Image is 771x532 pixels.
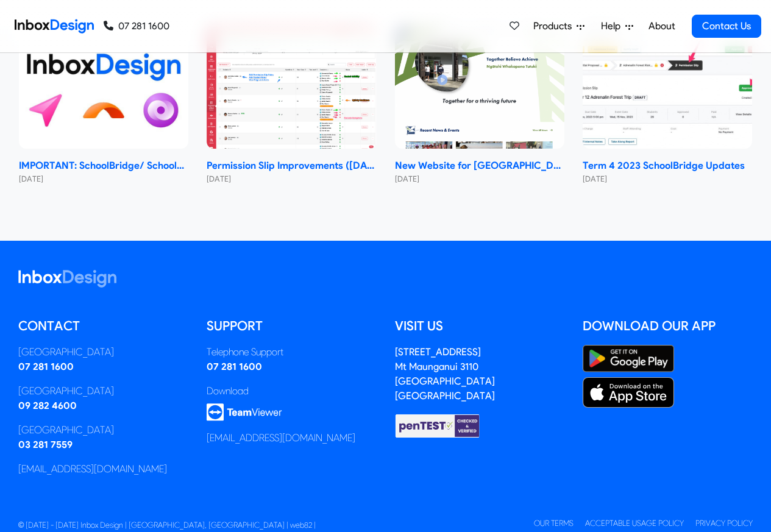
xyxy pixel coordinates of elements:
[18,361,74,372] a: 07 281 1600
[19,173,188,185] small: [DATE]
[583,22,752,149] img: Term 4 2023 SchoolBridge Updates
[583,317,753,335] h5: Download our App
[583,158,752,173] strong: Term 4 2023 SchoolBridge Updates
[207,345,377,360] div: Telephone Support
[583,22,752,185] a: Term 4 2023 SchoolBridge Updates Term 4 2023 SchoolBridge Updates [DATE]
[18,439,73,450] a: 03 281 7559
[533,19,577,34] span: Products
[207,317,377,335] h5: Support
[645,14,678,38] a: About
[534,519,574,528] a: Our Terms
[395,419,480,431] a: Checked & Verified by penTEST
[18,317,188,335] h5: Contact
[19,22,188,185] a: IMPORTANT: SchoolBridge/ SchoolPoint Data- Sharing Information- NEW 2024 IMPORTANT: SchoolBridge/...
[207,361,262,372] a: 07 281 1600
[528,14,589,38] a: Products
[395,346,495,402] address: [STREET_ADDRESS] Mt Maunganui 3110 [GEOGRAPHIC_DATA] [GEOGRAPHIC_DATA]
[583,173,752,185] small: [DATE]
[104,19,169,34] a: 07 281 1600
[395,22,564,149] img: New Website for Whangaparāoa College
[18,384,188,399] div: [GEOGRAPHIC_DATA]
[596,14,638,38] a: Help
[695,519,753,528] a: Privacy Policy
[585,519,684,528] a: Acceptable Usage Policy
[207,384,377,399] div: Download
[395,22,564,185] a: New Website for Whangaparāoa College New Website for [GEOGRAPHIC_DATA] [DATE]
[692,15,761,38] a: Contact Us
[207,432,355,444] a: [EMAIL_ADDRESS][DOMAIN_NAME]
[18,463,167,475] a: [EMAIL_ADDRESS][DOMAIN_NAME]
[18,423,188,438] div: [GEOGRAPHIC_DATA]
[18,520,316,530] span: © [DATE] - [DATE] Inbox Design | [GEOGRAPHIC_DATA], [GEOGRAPHIC_DATA] | web82 |
[583,377,674,408] img: Apple App Store
[18,270,116,288] img: logo_inboxdesign_white.svg
[19,22,188,149] img: IMPORTANT: SchoolBridge/ SchoolPoint Data- Sharing Information- NEW 2024
[395,158,564,173] strong: New Website for [GEOGRAPHIC_DATA]
[583,345,674,372] img: Google Play Store
[207,22,376,185] a: Permission Slip Improvements (June 2024) Permission Slip Improvements ([DATE]) [DATE]
[207,158,376,173] strong: Permission Slip Improvements ([DATE])
[395,346,495,402] a: [STREET_ADDRESS]Mt Maunganui 3110[GEOGRAPHIC_DATA][GEOGRAPHIC_DATA]
[18,400,77,411] a: 09 282 4600
[207,22,376,149] img: Permission Slip Improvements (June 2024)
[18,345,188,360] div: [GEOGRAPHIC_DATA]
[395,173,564,185] small: [DATE]
[601,19,625,34] span: Help
[19,158,188,173] strong: IMPORTANT: SchoolBridge/ SchoolPoint Data- Sharing Information- NEW 2024
[395,317,565,335] h5: Visit us
[207,403,282,421] img: logo_teamviewer.svg
[207,173,376,185] small: [DATE]
[395,413,480,439] img: Checked & Verified by penTEST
